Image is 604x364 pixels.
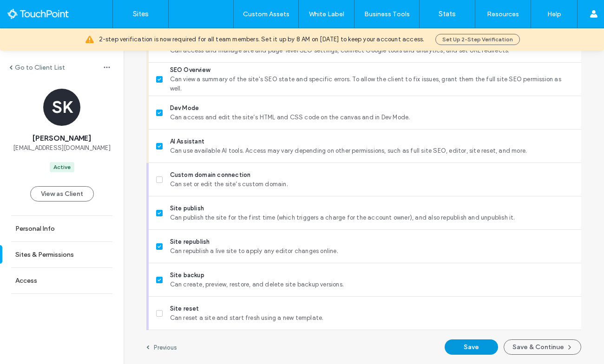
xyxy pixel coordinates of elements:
[445,339,498,355] button: Save
[146,344,177,351] a: Previous
[170,104,574,113] span: Dev Mode
[547,10,561,18] label: Help
[170,137,574,146] span: AI Assistant
[99,35,425,44] span: 2-step verification is now required for all team members. Set it up by 8 AM on [DATE] to keep you...
[15,251,74,259] label: Sites & Permissions
[170,204,574,213] span: Site publish
[15,225,55,233] label: Personal Info
[170,304,574,313] span: Site reset
[43,89,80,126] div: SK
[30,186,94,201] button: View as Client
[309,10,344,18] label: White Label
[15,277,37,285] label: Access
[170,146,574,156] span: Can use available AI tools. Access may vary depending on other permissions, such as full site SEO...
[154,344,177,351] label: Previous
[439,10,456,18] label: Stats
[170,180,574,189] span: Can set or edit the site’s custom domain.
[53,163,71,171] div: Active
[170,271,574,280] span: Site backup
[170,75,574,93] span: Can view a summary of the site's SEO state and specific errors. To allow the client to fix issues...
[170,313,574,323] span: Can reset a site and start fresh using a new template.
[487,10,519,18] label: Resources
[21,6,40,15] span: Help
[170,213,574,222] span: Can publish the site for the first time (which triggers a charge for the account owner), and also...
[170,65,574,75] span: SEO Overview
[178,10,224,18] label: Clients & Team
[13,143,111,153] span: [EMAIL_ADDRESS][DOMAIN_NAME]
[133,10,149,18] label: Sites
[435,34,520,45] button: Set Up 2-Step Verification
[504,339,581,355] button: Save & Continue
[170,247,574,256] span: Can republish a live site to apply any editor changes online.
[33,133,91,143] span: [PERSON_NAME]
[364,10,410,18] label: Business Tools
[170,237,574,247] span: Site republish
[170,280,574,289] span: Can create, preview, restore, and delete site backup versions.
[15,64,65,71] label: Go to Client List
[243,10,289,18] label: Custom Assets
[170,113,574,122] span: Can access and edit the site’s HTML and CSS code on the canvas and in Dev Mode.
[170,170,574,180] span: Custom domain connection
